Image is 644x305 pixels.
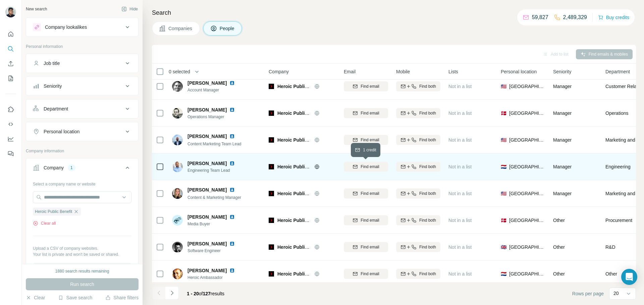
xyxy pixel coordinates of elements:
[396,242,440,252] button: Find both
[172,161,183,172] img: Avatar
[553,137,572,143] span: Manager
[509,83,545,90] span: [GEOGRAPHIC_DATA]
[26,148,139,154] p: Company information
[269,164,274,169] img: Logo of Heroic Public Benefit
[172,108,183,119] img: Avatar
[396,269,440,279] button: Find both
[277,137,325,143] span: Heroic Public Benefit
[45,24,87,30] div: Company lookalikes
[361,271,379,277] span: Find email
[33,245,131,251] p: Upload a CSV of company websites.
[277,164,325,169] span: Heroic Public Benefit
[553,164,572,169] span: Manager
[448,164,472,169] span: Not in a list
[169,68,190,75] span: 0 selected
[277,271,325,277] span: Heroic Public Benefit
[187,240,227,247] span: [PERSON_NAME]
[344,188,388,199] button: Find email
[605,163,631,170] span: Engineering
[361,190,379,197] span: Find email
[187,133,227,140] span: [PERSON_NAME]
[501,110,506,117] span: 🇩🇰
[361,244,379,250] span: Find email
[344,269,388,279] button: Find email
[152,8,636,17] h4: Search
[396,188,440,199] button: Find both
[172,81,183,92] img: Avatar
[187,186,227,193] span: [PERSON_NAME]
[55,268,109,274] div: 1880 search results remaining
[269,271,274,277] img: Logo of Heroic Public Benefit
[448,191,472,196] span: Not in a list
[277,84,325,89] span: Heroic Public Benefit
[105,294,139,301] button: Share filters
[229,80,235,86] img: LinkedIn logo
[229,214,235,220] img: LinkedIn logo
[553,68,571,75] span: Seniority
[26,19,138,35] button: Company lookalikes
[26,6,47,12] div: New search
[5,148,16,160] button: Feedback
[117,4,143,14] button: Hide
[5,118,16,130] button: Use Surfe API
[168,25,193,32] span: Companies
[187,291,224,296] span: results
[509,217,545,224] span: [GEOGRAPHIC_DATA]
[187,167,243,173] span: Engineering Team Lead
[26,101,138,117] button: Department
[396,108,440,118] button: Find both
[269,244,274,250] img: Logo of Heroic Public Benefit
[598,13,629,22] button: Buy credits
[344,81,388,91] button: Find email
[501,68,537,75] span: Personal location
[448,68,458,75] span: Lists
[553,191,572,196] span: Manager
[419,244,436,250] span: Find both
[26,124,138,140] button: Personal location
[172,188,183,199] img: Avatar
[58,294,92,301] button: Save search
[509,190,545,197] span: [GEOGRAPHIC_DATA]
[448,271,472,277] span: Not in a list
[229,268,235,273] img: LinkedIn logo
[44,83,62,89] div: Seniority
[172,135,183,145] img: Avatar
[419,110,436,116] span: Find both
[26,78,138,94] button: Seniority
[26,160,138,178] button: Company1
[187,142,241,146] span: Content Marketing Team Lead
[509,271,545,277] span: [GEOGRAPHIC_DATA]
[5,7,16,17] img: Avatar
[501,137,506,143] span: 🇺🇸
[448,218,472,223] span: Not in a list
[501,83,506,90] span: 🇺🇸
[172,269,183,279] img: Avatar
[187,221,243,227] span: Media Buyer
[269,110,274,116] img: Logo of Heroic Public Benefit
[613,290,619,297] p: 20
[26,294,45,301] button: Clear
[553,110,572,116] span: Manager
[396,135,440,145] button: Find both
[605,68,630,75] span: Department
[229,107,235,112] img: LinkedIn logo
[269,84,274,89] img: Logo of Heroic Public Benefit
[187,195,241,200] span: Content & Marketing Manager
[605,271,617,277] span: Other
[187,80,227,86] span: [PERSON_NAME]
[277,191,325,196] span: Heroic Public Benefit
[172,215,183,226] img: Avatar
[26,44,139,50] p: Personal information
[501,244,506,250] span: 🇬🇧
[396,68,410,75] span: Mobile
[44,164,64,171] div: Company
[35,209,72,215] span: Heroic Public Benefit
[509,244,545,250] span: [GEOGRAPHIC_DATA]
[509,110,545,117] span: [GEOGRAPHIC_DATA]
[419,217,436,223] span: Find both
[5,133,16,145] button: Dashboard
[361,164,379,170] span: Find email
[5,28,16,40] button: Quick start
[187,267,227,274] span: [PERSON_NAME]
[605,110,628,117] span: Operations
